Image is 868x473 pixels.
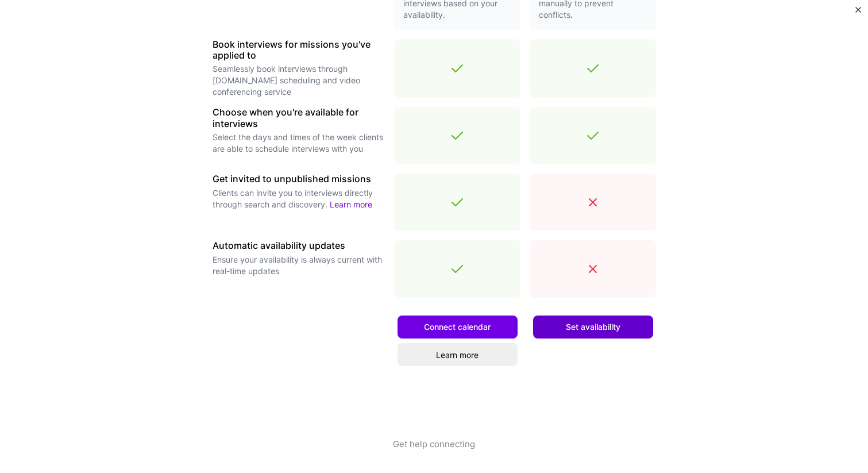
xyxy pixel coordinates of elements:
[213,107,385,129] h3: Choose when you're available for interviews
[855,7,861,19] button: Close
[424,321,491,333] span: Connect calendar
[213,254,385,277] p: Ensure your availability is always current with real-time updates
[213,132,385,155] p: Select the days and times of the week clients are able to schedule interviews with you
[213,240,385,251] h3: Automatic availability updates
[213,187,385,210] p: Clients can invite you to interviews directly through search and discovery.
[213,174,385,184] h3: Get invited to unpublished missions
[398,316,518,339] button: Connect calendar
[566,321,620,333] span: Set availability
[393,438,475,473] button: Get help connecting
[213,39,385,61] h3: Book interviews for missions you've applied to
[533,316,653,339] button: Set availability
[213,63,385,98] p: Seamlessly book interviews through [DOMAIN_NAME] scheduling and video conferencing service
[330,199,372,209] a: Learn more
[398,343,518,366] a: Learn more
